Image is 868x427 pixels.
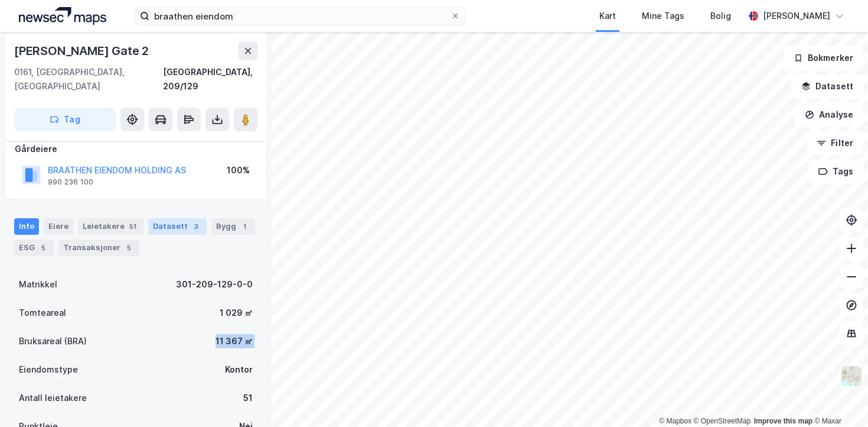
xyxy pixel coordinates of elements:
a: OpenStreetMap [694,417,751,425]
div: Leietakere [78,218,143,235]
div: 5 [123,242,135,254]
button: Tag [14,108,116,131]
div: 301-209-129-0-0 [176,277,253,292]
a: Mapbox [659,417,691,425]
div: Bygg [211,218,255,235]
div: Transaksjoner [58,240,139,256]
div: 1 029 ㎡ [220,306,253,320]
div: [PERSON_NAME] Gate 2 [14,41,151,60]
div: Gårdeiere [15,142,257,156]
div: Info [14,218,39,235]
div: 51 [127,221,139,232]
input: Søk på adresse, matrikkel, gårdeiere, leietakere eller personer [149,7,451,25]
div: Mine Tags [642,9,684,23]
div: Matrikkel [19,277,57,292]
button: Analyse [795,103,863,127]
div: 0161, [GEOGRAPHIC_DATA], [GEOGRAPHIC_DATA] [14,65,163,93]
button: Datasett [791,75,863,98]
button: Tags [808,160,863,183]
div: [GEOGRAPHIC_DATA], 209/129 [163,65,257,93]
div: ESG [14,240,54,256]
div: Kart [599,9,616,23]
div: Eiendomstype [19,363,78,377]
div: 3 [190,221,202,232]
div: Kontrollprogram for chat [809,370,868,427]
img: logo.a4113a55bc3d86da70a041830d287a7e.svg [19,7,106,25]
div: 5 [37,242,49,254]
div: Tomteareal [19,306,66,320]
img: Z [840,365,863,387]
a: Improve this map [754,417,812,425]
iframe: Chat Widget [809,370,868,427]
div: Eiere [44,218,73,235]
div: 1 [239,221,250,232]
div: 100% [227,163,250,177]
button: Filter [807,131,863,155]
div: Antall leietakere [19,391,87,405]
div: Bruksareal (BRA) [19,334,87,348]
div: Datasett [148,218,207,235]
div: 51 [243,391,253,405]
div: Kontor [225,363,253,377]
div: 990 236 100 [48,177,93,187]
div: [PERSON_NAME] [763,9,830,23]
div: Bolig [710,9,731,23]
button: Bokmerker [784,46,863,70]
div: 11 367 ㎡ [216,334,253,348]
